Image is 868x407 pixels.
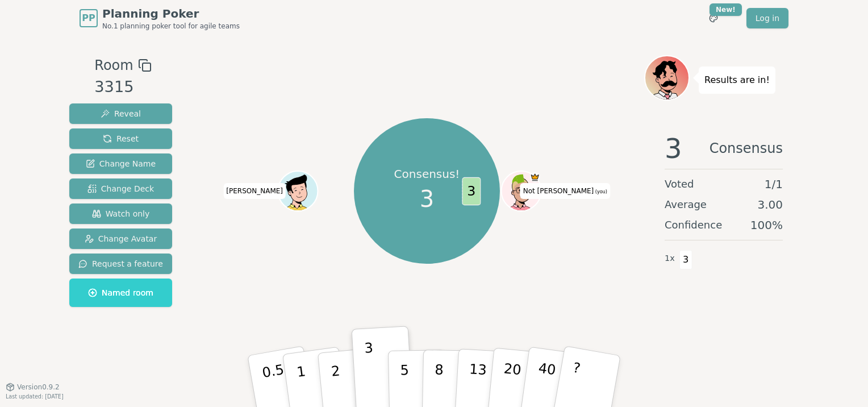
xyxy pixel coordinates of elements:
button: Reset [69,128,172,149]
span: Planning Poker [102,6,240,22]
span: Change Name [86,158,156,169]
span: Change Deck [87,183,154,194]
span: 3 [665,135,682,162]
span: Last updated: [DATE] [6,393,64,400]
span: 3 [420,182,434,216]
button: Version0.9.2 [6,383,60,392]
p: 3 [364,340,377,402]
div: 3315 [94,76,151,99]
span: Named room [88,287,153,298]
span: 1 / 1 [765,176,783,192]
p: Consensus! [394,166,460,182]
button: New! [703,8,724,28]
button: Change Deck [69,178,172,199]
span: Watch only [92,208,150,219]
button: Change Avatar [69,229,172,249]
span: Version 0.9.2 [17,383,60,392]
button: Request a feature [69,254,172,274]
span: Not Shaun is the host [530,172,540,182]
span: 3.00 [757,197,783,213]
span: Change Avatar [85,233,157,244]
div: New! [710,3,742,16]
span: Consensus [710,135,783,162]
span: 3 [462,177,481,205]
a: Log in [746,8,788,28]
span: 3 [679,250,692,269]
span: Request a feature [78,258,163,269]
span: Room [94,55,133,76]
button: Reveal [69,103,172,124]
span: Reset [103,133,139,144]
p: Results are in! [704,72,770,88]
span: Voted [665,176,694,192]
span: Click to change your name [223,183,286,199]
button: Watch only [69,204,172,224]
span: No.1 planning poker tool for agile teams [102,22,240,31]
button: Click to change your avatar [503,172,540,210]
a: PPPlanning PokerNo.1 planning poker tool for agile teams [80,6,240,31]
span: Click to change your name [520,183,610,199]
span: Confidence [665,217,722,233]
span: 100 % [750,217,783,233]
span: 1 x [665,252,675,265]
span: (you) [594,189,607,194]
span: Average [665,197,707,213]
span: PP [82,11,95,25]
button: Change Name [69,153,172,174]
span: Reveal [101,108,141,119]
button: Named room [69,279,172,307]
